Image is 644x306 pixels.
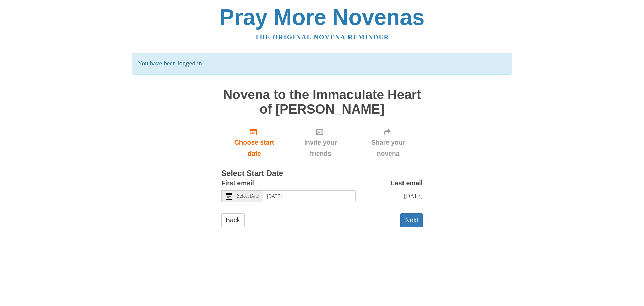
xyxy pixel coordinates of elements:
[361,137,416,159] span: Share your novena
[287,123,354,163] div: Click "Next" to confirm your start date first.
[228,137,280,159] span: Choose start date
[255,34,389,41] a: The original novena reminder
[220,5,425,30] a: Pray More Novenas
[221,88,423,116] h1: Novena to the Immaculate Heart of [PERSON_NAME]
[354,123,423,163] div: Click "Next" to confirm your start date first.
[221,123,287,163] a: Choose start date
[221,169,423,178] h3: Select Start Date
[221,213,245,227] a: Back
[391,178,423,189] label: Last email
[400,213,423,227] button: Next
[132,53,512,75] p: You have been logged in!
[294,137,347,159] span: Invite your friends
[237,194,259,199] span: Select Date
[404,192,423,199] span: [DATE]
[221,178,254,189] label: First email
